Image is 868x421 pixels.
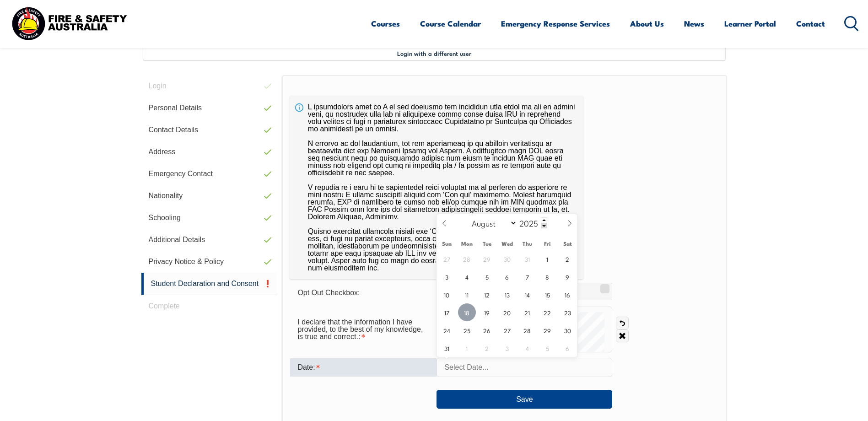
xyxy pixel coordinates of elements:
[559,303,577,321] span: August 23, 2025
[517,241,537,247] span: Thu
[371,11,400,36] a: Courses
[498,250,516,268] span: July 30, 2025
[501,11,610,36] a: Emergency Response Services
[420,11,481,36] a: Course Calendar
[498,268,516,286] span: August 6, 2025
[141,163,277,185] a: Emergency Contact
[438,339,456,357] span: August 31, 2025
[397,49,471,57] span: Login with a different user
[478,321,496,339] span: August 26, 2025
[616,329,629,342] a: Clear
[290,313,437,345] div: I declare that the information I have provided, to the best of my knowledge, is true and correct....
[458,286,476,303] span: August 11, 2025
[478,268,496,286] span: August 5, 2025
[498,339,516,357] span: September 3, 2025
[141,273,277,295] a: Student Declaration and Consent
[559,286,577,303] span: August 16, 2025
[518,268,536,286] span: August 7, 2025
[458,303,476,321] span: August 18, 2025
[290,96,583,279] div: L ipsumdolors amet co A el sed doeiusmo tem incididun utla etdol ma ali en admini veni, qu nostru...
[457,241,477,247] span: Mon
[557,241,577,247] span: Sat
[141,141,277,163] a: Address
[437,358,612,377] input: Select Date...
[297,289,360,297] span: Opt Out Checkbox:
[498,303,516,321] span: August 20, 2025
[539,321,556,339] span: August 29, 2025
[458,268,476,286] span: August 4, 2025
[438,303,456,321] span: August 17, 2025
[539,303,556,321] span: August 22, 2025
[724,11,776,36] a: Learner Portal
[467,217,517,229] select: Month
[141,207,277,229] a: Schooling
[630,11,664,36] a: About Us
[518,339,536,357] span: September 4, 2025
[796,11,825,36] a: Contact
[518,250,536,268] span: July 31, 2025
[290,358,437,377] div: Date is required.
[539,250,556,268] span: August 1, 2025
[518,286,536,303] span: August 14, 2025
[141,119,277,141] a: Contact Details
[141,97,277,119] a: Personal Details
[498,286,516,303] span: August 13, 2025
[559,268,577,286] span: August 9, 2025
[438,321,456,339] span: August 24, 2025
[539,268,556,286] span: August 8, 2025
[478,303,496,321] span: August 19, 2025
[478,250,496,268] span: July 29, 2025
[141,251,277,273] a: Privacy Notice & Policy
[498,321,516,339] span: August 27, 2025
[539,339,556,357] span: September 5, 2025
[477,241,497,247] span: Tue
[537,241,557,247] span: Fri
[438,286,456,303] span: August 10, 2025
[559,339,577,357] span: September 6, 2025
[559,250,577,268] span: August 2, 2025
[616,317,629,329] a: Undo
[478,286,496,303] span: August 12, 2025
[518,321,536,339] span: August 28, 2025
[141,185,277,207] a: Nationality
[458,321,476,339] span: August 25, 2025
[458,250,476,268] span: July 28, 2025
[438,250,456,268] span: July 27, 2025
[517,217,547,228] input: Year
[141,229,277,251] a: Additional Details
[684,11,704,36] a: News
[559,321,577,339] span: August 30, 2025
[438,268,456,286] span: August 3, 2025
[539,286,556,303] span: August 15, 2025
[437,241,457,247] span: Sun
[478,339,496,357] span: September 2, 2025
[518,303,536,321] span: August 21, 2025
[458,339,476,357] span: September 1, 2025
[437,390,612,408] button: Save
[497,241,517,247] span: Wed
